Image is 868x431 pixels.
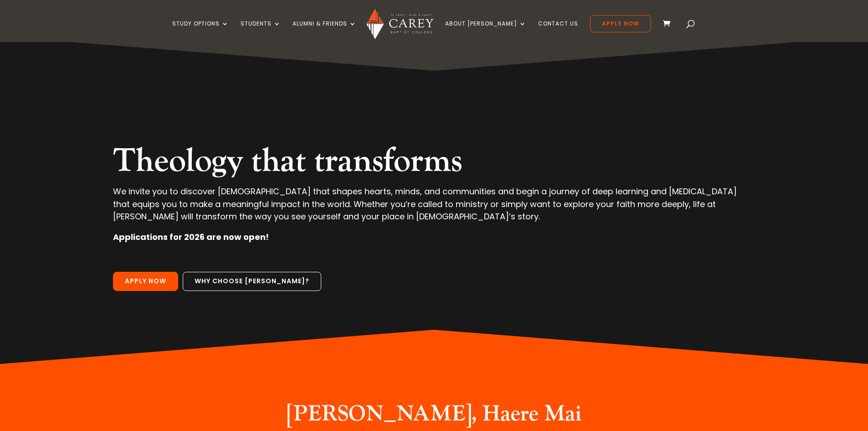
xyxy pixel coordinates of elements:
a: Contact Us [538,21,578,42]
a: Apply Now [113,272,178,291]
a: Apply Now [590,15,651,32]
img: Carey Baptist College [366,9,433,39]
strong: Applications for 2026 are now open! [113,231,269,243]
p: We invite you to discover [DEMOGRAPHIC_DATA] that shapes hearts, minds, and communities and begin... [113,185,755,231]
a: Alumni & Friends [293,21,356,42]
a: Why choose [PERSON_NAME]? [183,272,321,291]
a: About [PERSON_NAME] [445,21,526,42]
h2: Theology that transforms [113,141,755,185]
a: Study Options [172,21,229,42]
a: Students [241,21,281,42]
